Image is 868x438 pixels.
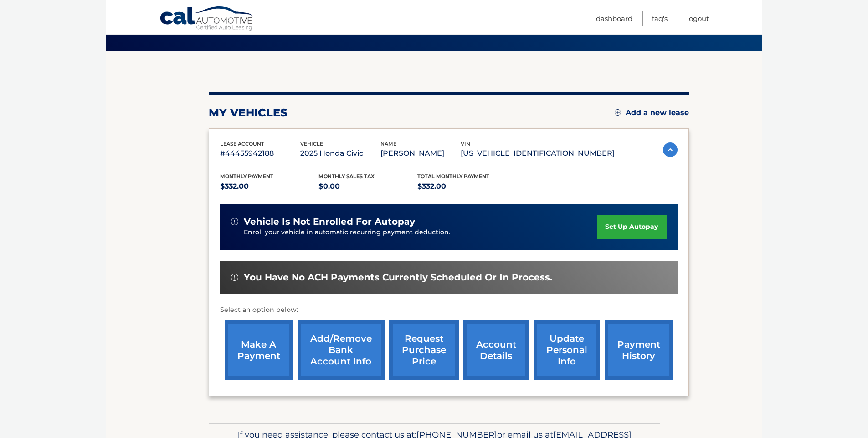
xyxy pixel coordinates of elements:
a: Add a new lease [615,108,689,117]
p: $332.00 [417,180,516,193]
a: Logout [687,11,709,26]
a: make a payment [225,320,293,380]
a: update personal info [534,320,600,380]
h2: my vehicles [209,106,288,120]
a: Cal Automotive [159,6,255,32]
span: vehicle is not enrolled for autopay [244,216,415,227]
span: vehicle [300,141,323,147]
a: payment history [605,320,673,380]
p: [US_VEHICLE_IDENTIFICATION_NUMBER] [461,147,615,160]
a: account details [463,320,529,380]
a: set up autopay [597,215,666,239]
p: [PERSON_NAME] [380,147,461,160]
a: request purchase price [389,320,459,380]
a: Dashboard [596,11,632,26]
span: lease account [220,141,264,147]
p: 2025 Honda Civic [300,147,380,160]
img: alert-white.svg [231,274,238,281]
p: Enroll your vehicle in automatic recurring payment deduction. [244,227,597,237]
a: FAQ's [652,11,668,26]
span: Monthly sales Tax [318,173,375,179]
p: #44455942188 [220,147,300,160]
img: add.svg [615,109,621,116]
span: name [380,141,396,147]
img: accordion-active.svg [663,142,678,157]
a: Add/Remove bank account info [298,320,385,380]
p: $0.00 [318,180,417,193]
span: vin [461,141,470,147]
span: You have no ACH payments currently scheduled or in process. [244,272,552,283]
img: alert-white.svg [231,218,238,225]
span: Total Monthly Payment [417,173,489,179]
p: $332.00 [220,180,319,193]
p: Select an option below: [220,305,678,316]
span: Monthly Payment [220,173,273,179]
